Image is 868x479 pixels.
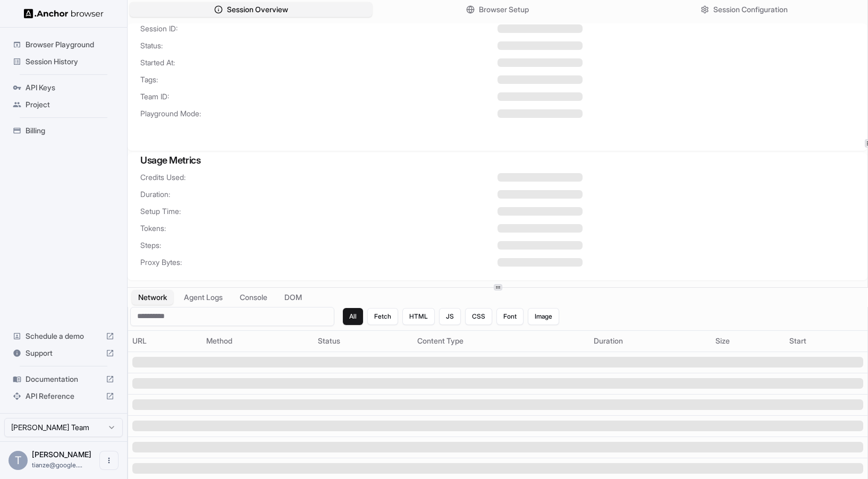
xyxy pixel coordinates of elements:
button: CSS [465,308,492,325]
span: Session ID: [140,23,498,34]
span: tianze@google.com [32,461,82,469]
button: Agent Logs [178,290,229,305]
div: Support [9,345,119,362]
span: Started At: [140,57,498,68]
img: Anchor Logo [24,8,104,19]
span: Support [26,348,102,358]
div: API Reference [9,388,119,405]
span: Browser Playground [26,39,114,50]
h3: Usage Metrics [140,153,855,168]
div: Start [789,336,863,346]
button: Console [233,290,274,305]
span: API Reference [26,391,102,401]
div: Content Type [417,336,585,346]
span: Tianze Shi [32,450,91,459]
div: Documentation [9,371,119,388]
span: Session History [26,56,114,67]
div: Method [206,336,309,346]
div: Project [9,96,119,113]
span: Steps: [140,240,498,251]
div: Duration [594,336,707,346]
div: API Keys [9,79,119,96]
button: Fetch [367,308,398,325]
div: Schedule a demo [9,328,119,345]
button: Image [528,308,559,325]
span: Proxy Bytes: [140,257,498,268]
span: Tags: [140,74,498,85]
span: Billing [26,125,114,136]
span: Session Configuration [713,4,788,15]
span: Browser Setup [479,4,529,15]
span: Schedule a demo [26,331,102,341]
span: Tokens: [140,223,498,234]
div: Status [318,336,409,346]
span: Team ID: [140,91,498,102]
span: API Keys [26,82,114,93]
span: Status: [140,40,498,51]
button: HTML [402,308,435,325]
div: T [9,451,28,470]
div: Size [715,336,781,346]
div: Billing [9,122,119,139]
button: JS [439,308,461,325]
span: Setup Time: [140,206,498,217]
span: Session Overview [227,4,288,15]
button: Network [132,290,173,305]
span: Duration: [140,189,498,200]
div: Session History [9,53,119,70]
span: Documentation [26,374,102,384]
button: DOM [278,290,308,305]
button: All [343,308,363,325]
button: Font [496,308,524,325]
div: URL [132,336,198,346]
span: Project [26,99,114,110]
button: Open menu [99,451,119,470]
span: Playground Mode: [140,108,498,119]
span: Credits Used: [140,172,498,183]
div: Browser Playground [9,36,119,53]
